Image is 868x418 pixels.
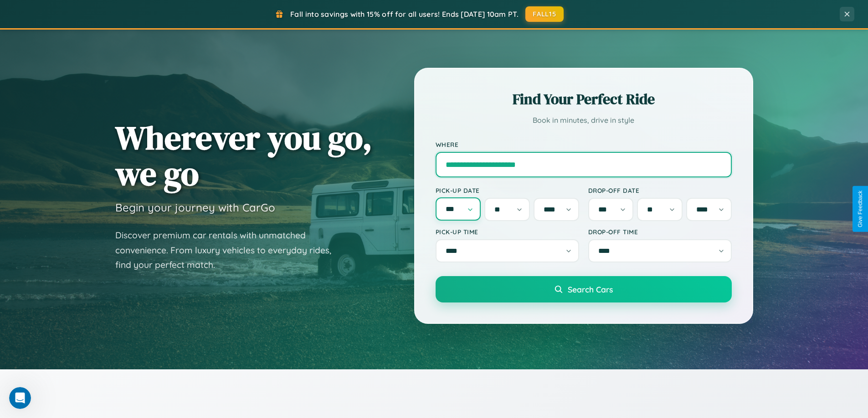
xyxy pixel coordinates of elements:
[525,6,564,22] button: FALL15
[9,387,31,409] iframe: Intercom live chat
[568,284,613,294] span: Search Cars
[115,228,343,272] p: Discover premium car rentals with unmatched convenience. From luxury vehicles to everyday rides, ...
[436,186,579,194] label: Pick-up Date
[588,228,732,236] label: Drop-off Time
[588,186,732,194] label: Drop-off Date
[436,114,732,127] p: Book in minutes, drive in style
[436,228,579,236] label: Pick-up Time
[436,276,732,302] button: Search Cars
[290,10,519,19] span: Fall into savings with 15% off for all users! Ends [DATE] 10am PT.
[436,89,732,109] h2: Find Your Perfect Ride
[436,141,732,148] label: Where
[115,201,275,214] h3: Begin your journey with CarGo
[857,191,863,227] div: Give Feedback
[115,120,372,191] h1: Wherever you go, we go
